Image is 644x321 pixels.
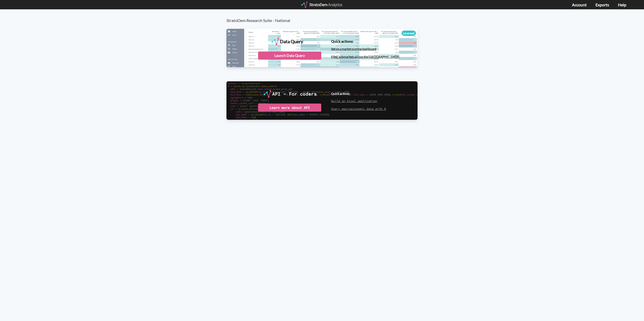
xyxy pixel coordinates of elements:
h4: Quick actions: [331,39,399,43]
a: Filter submarkets across the [GEOGRAPHIC_DATA] [331,55,399,59]
div: Learn more about API [258,104,321,112]
div: Launch Data Query [258,52,321,60]
div: Data Query [280,38,303,45]
a: Query macroeconomic data with R [331,107,386,111]
div: Licensed [402,31,416,36]
a: Build an Excel application [331,99,377,103]
a: Help [618,2,626,7]
h3: StratoDem Research Suite - National [226,9,423,23]
a: Exports [595,2,609,7]
a: Account [572,2,587,7]
div: API - For coders [272,90,317,98]
a: Set up a market scoring dashboard [331,47,376,51]
h4: Quick actions: [331,92,386,95]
